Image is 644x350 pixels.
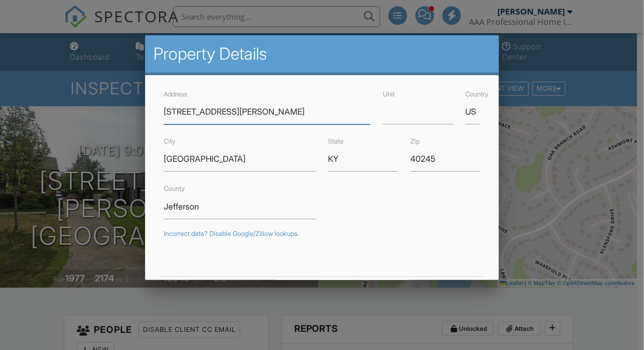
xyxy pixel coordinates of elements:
[164,230,481,238] div: Incorrect data? Disable Google/Zillow lookups.
[164,185,185,192] label: County
[164,90,187,98] label: Address
[328,137,344,145] label: State
[410,137,420,145] label: Zip
[383,90,395,98] label: Unit
[153,44,491,64] h2: Property Details
[465,90,489,98] label: Country
[164,137,176,145] label: City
